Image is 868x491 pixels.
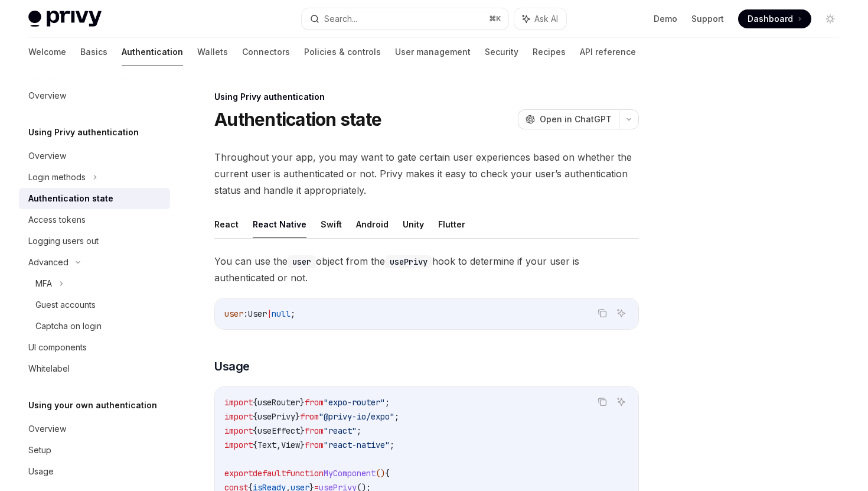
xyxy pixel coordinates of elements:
[28,340,87,355] div: UI components
[28,422,66,436] div: Overview
[288,255,316,268] code: user
[19,145,170,167] a: Overview
[305,397,324,408] span: from
[35,319,102,333] div: Captcha on login
[19,358,170,379] a: Whitelabel
[614,305,629,321] button: Ask AI
[403,210,424,238] button: Unity
[253,425,257,436] span: {
[324,425,357,436] span: "react"
[691,13,724,25] a: Support
[253,468,286,479] span: default
[485,38,518,66] a: Security
[35,298,96,312] div: Guest accounts
[324,12,357,26] div: Search...
[19,85,170,106] a: Overview
[385,468,390,479] span: {
[614,394,629,409] button: Ask AI
[595,394,610,409] button: Copy the contents from the code block
[19,418,170,440] a: Overview
[276,440,281,450] span: ,
[28,11,102,27] img: light logo
[28,464,54,479] div: Usage
[821,9,840,28] button: Toggle dark mode
[28,398,157,412] h5: Using your own authentication
[489,14,501,24] span: ⌘ K
[28,255,68,269] div: Advanced
[214,109,381,130] h1: Authentication state
[214,91,639,103] div: Using Privy authentication
[28,89,66,103] div: Overview
[248,308,267,319] span: User
[243,308,248,319] span: :
[197,38,228,66] a: Wallets
[224,411,253,422] span: import
[28,213,86,227] div: Access tokens
[300,397,305,408] span: }
[224,308,243,319] span: user
[28,443,51,457] div: Setup
[300,411,319,422] span: from
[302,8,508,30] button: Search...⌘K
[518,109,619,129] button: Open in ChatGPT
[390,440,394,450] span: ;
[19,230,170,252] a: Logging users out
[28,149,66,163] div: Overview
[438,210,465,238] button: Flutter
[267,308,272,319] span: |
[748,13,793,25] span: Dashboard
[242,38,290,66] a: Connectors
[253,210,306,238] button: React Native
[257,397,300,408] span: useRouter
[319,411,394,422] span: "@privy-io/expo"
[300,425,305,436] span: }
[324,397,385,408] span: "expo-router"
[376,468,385,479] span: ()
[385,255,432,268] code: usePrivy
[28,125,139,139] h5: Using Privy authentication
[28,191,113,206] div: Authentication state
[253,440,257,450] span: {
[19,440,170,461] a: Setup
[19,316,170,337] a: Captcha on login
[224,468,253,479] span: export
[295,411,300,422] span: }
[281,440,300,450] span: View
[80,38,107,66] a: Basics
[395,38,471,66] a: User management
[304,38,381,66] a: Policies & controls
[321,210,342,238] button: Swift
[533,38,566,66] a: Recipes
[654,13,677,25] a: Demo
[291,308,295,319] span: ;
[214,253,639,286] span: You can use the object from the hook to determine if your user is authenticated or not.
[214,358,250,375] span: Usage
[324,440,390,450] span: "react-native"
[224,440,253,450] span: import
[214,210,239,238] button: React
[257,411,295,422] span: usePrivy
[385,397,390,408] span: ;
[35,277,52,291] div: MFA
[257,440,276,450] span: Text
[28,170,86,184] div: Login methods
[253,411,257,422] span: {
[300,440,305,450] span: }
[738,9,811,28] a: Dashboard
[28,38,66,66] a: Welcome
[19,461,170,482] a: Usage
[19,337,170,358] a: UI components
[580,38,636,66] a: API reference
[540,113,612,125] span: Open in ChatGPT
[272,308,291,319] span: null
[19,188,170,209] a: Authentication state
[28,234,99,248] div: Logging users out
[305,425,324,436] span: from
[595,305,610,321] button: Copy the contents from the code block
[324,468,376,479] span: MyComponent
[514,8,566,30] button: Ask AI
[257,425,300,436] span: useEffect
[534,13,558,25] span: Ask AI
[224,425,253,436] span: import
[356,210,389,238] button: Android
